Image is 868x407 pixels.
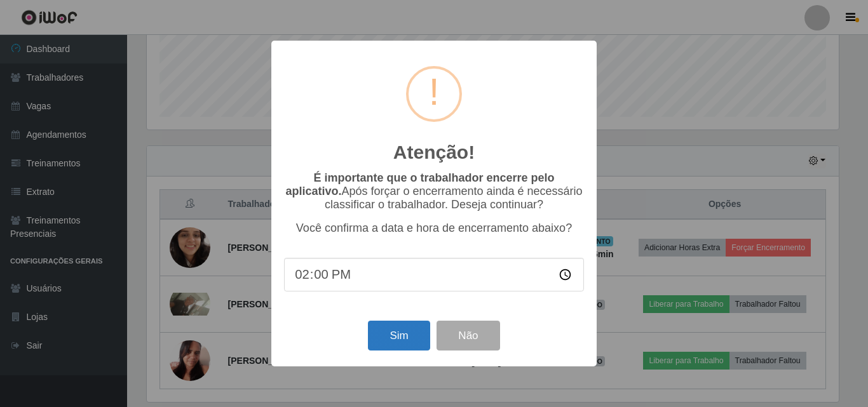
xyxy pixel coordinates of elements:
b: É importante que o trabalhador encerre pelo aplicativo. [285,171,554,197]
p: Você confirma a data e hora de encerramento abaixo? [284,222,584,235]
h2: Atenção! [393,141,475,164]
button: Sim [368,321,430,350]
button: Não [437,321,499,350]
p: Após forçar o encerramento ainda é necessário classificar o trabalhador. Deseja continuar? [284,171,584,211]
